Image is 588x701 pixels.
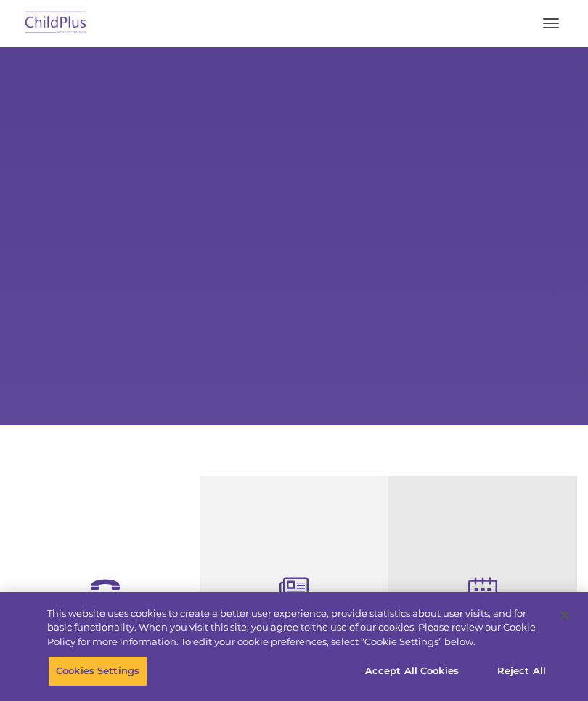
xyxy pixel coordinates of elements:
[549,599,581,631] button: Close
[22,7,90,41] img: ChildPlus by Procare Solutions
[47,607,547,649] div: This website uses cookies to create a better user experience, provide statistics about user visit...
[476,656,567,686] button: Reject All
[48,656,147,686] button: Cookies Settings
[357,656,467,686] button: Accept All Cookies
